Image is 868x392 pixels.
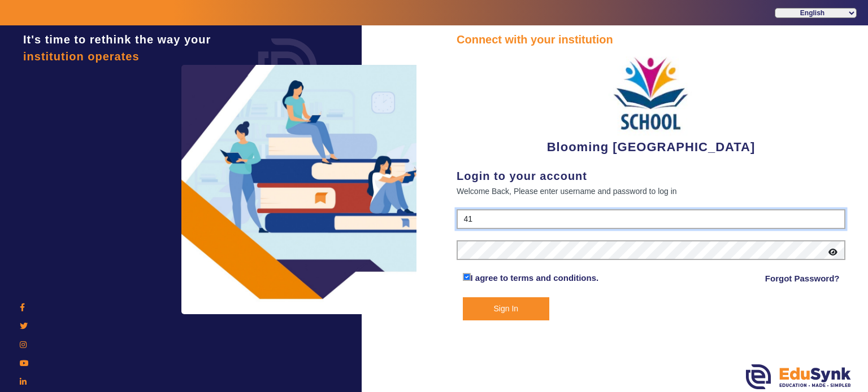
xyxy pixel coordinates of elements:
[457,48,845,156] div: Blooming [GEOGRAPHIC_DATA]
[471,273,599,283] a: I agree to terms and conditions.
[746,364,851,389] img: edusynk.png
[463,297,550,320] button: Sign In
[181,65,419,314] img: login3.png
[245,25,330,110] img: login.png
[457,209,845,230] input: User Name
[457,184,845,198] div: Welcome Back, Please enter username and password to log in
[457,31,845,48] div: Connect with your institution
[457,168,845,184] div: Login to your account
[609,48,693,138] img: 3e5c6726-73d6-4ac3-b917-621554bbe9c3
[23,50,140,63] span: institution operates
[23,33,211,46] span: It's time to rethink the way your
[765,272,840,285] a: Forgot Password?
